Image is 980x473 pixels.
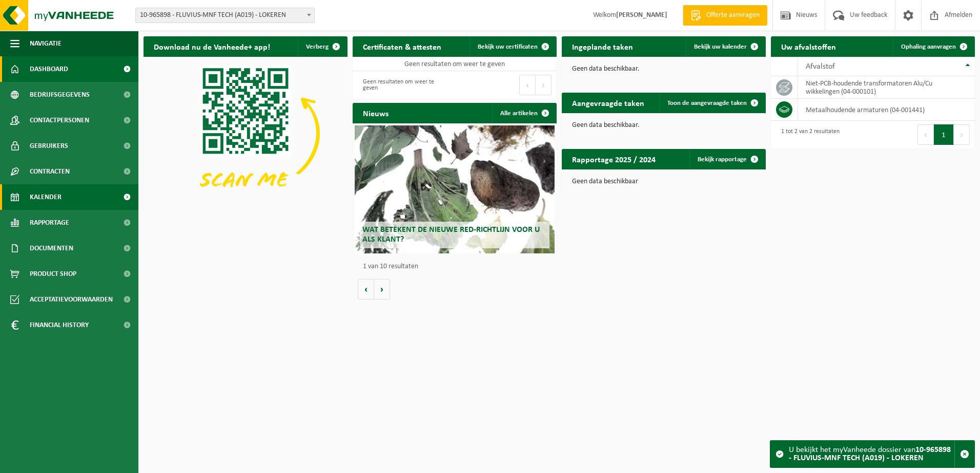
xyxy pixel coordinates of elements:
[30,133,68,159] span: Gebruikers
[478,44,538,50] span: Bekijk uw certificaten
[694,44,747,50] span: Bekijk uw kalender
[358,74,450,96] div: Geen resultaten om weer te geven
[135,8,315,23] span: 10-965898 - FLUVIUS-MNF TECH (A019) - LOKEREN
[789,446,951,462] strong: 10-965898 - FLUVIUS-MNF TECH (A019) - LOKEREN
[30,159,70,184] span: Contracten
[562,93,655,113] h2: Aangevraagde taken
[798,99,975,121] td: metaalhoudende armaturen (04-001441)
[954,124,970,145] button: Next
[659,93,765,113] a: Toon de aangevraagde taken
[917,124,934,145] button: Previous
[353,36,452,56] h2: Certificaten & attesten
[30,210,69,235] span: Rapportage
[30,287,113,312] span: Acceptatievoorwaarden
[901,44,956,50] span: Ophaling aanvragen
[30,56,68,82] span: Dashboard
[572,122,756,129] p: Geen data beschikbaar.
[683,5,767,26] a: Offerte aanvragen
[704,10,762,20] span: Offerte aanvragen
[30,184,62,210] span: Kalender
[298,36,346,57] button: Verberg
[572,178,756,185] p: Geen data beschikbaar
[30,82,90,107] span: Bedrijfsgegevens
[616,11,667,19] strong: [PERSON_NAME]
[144,57,348,210] img: Download de VHEPlus App
[562,149,666,169] h2: Rapportage 2025 / 2024
[353,103,399,123] h2: Nieuws
[893,36,974,57] a: Ophaling aanvragen
[30,31,62,56] span: Navigatie
[353,57,557,71] td: Geen resultaten om weer te geven
[492,103,556,123] a: Alle artikelen
[806,62,835,71] span: Afvalstof
[789,441,954,467] div: U bekijkt het myVanheede dossier van
[374,279,390,299] button: Volgende
[363,263,552,270] p: 1 van 10 resultaten
[562,36,643,56] h2: Ingeplande taken
[776,123,840,146] div: 1 tot 2 van 2 resultaten
[306,44,329,50] span: Verberg
[686,36,765,57] a: Bekijk uw kalender
[358,279,374,299] button: Vorige
[689,149,765,169] a: Bekijk rapportage
[771,36,846,56] h2: Uw afvalstoffen
[536,75,552,95] button: Next
[572,66,756,73] p: Geen data beschikbaar.
[519,75,536,95] button: Previous
[362,226,540,244] span: Wat betekent de nieuwe RED-richtlijn voor u als klant?
[798,76,975,99] td: niet-PCB-houdende transformatoren Alu/Cu wikkelingen (04-000101)
[934,124,954,145] button: 1
[355,125,555,253] a: Wat betekent de nieuwe RED-richtlijn voor u als klant?
[667,100,747,106] span: Toon de aangevraagde taken
[136,8,314,23] span: 10-965898 - FLUVIUS-MNF TECH (A019) - LOKEREN
[144,36,280,56] h2: Download nu de Vanheede+ app!
[469,36,556,57] a: Bekijk uw certificaten
[30,107,89,133] span: Contactpersonen
[30,312,89,338] span: Financial History
[30,261,76,287] span: Product Shop
[30,235,73,261] span: Documenten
